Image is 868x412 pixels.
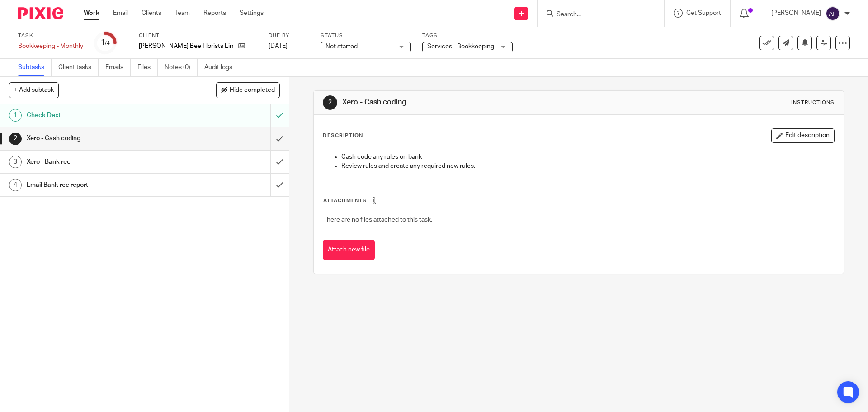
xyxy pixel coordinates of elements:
[113,9,128,18] a: Email
[826,6,840,21] img: svg%3E
[18,7,63,19] img: Pixie
[321,32,411,39] label: Status
[342,98,598,107] h1: Xero - Cash coding
[105,59,131,76] a: Emails
[240,9,264,18] a: Settings
[27,155,183,169] h1: Xero - Bank rec
[9,109,22,122] div: 1
[771,9,821,18] p: [PERSON_NAME]
[18,59,52,76] a: Subtasks
[323,95,337,110] div: 2
[323,240,375,260] button: Attach new file
[422,32,513,39] label: Tags
[686,10,721,16] span: Get Support
[139,32,257,39] label: Client
[325,43,358,50] span: Not started
[84,9,99,18] a: Work
[556,11,637,19] input: Search
[216,82,280,98] button: Hide completed
[791,99,835,106] div: Instructions
[230,87,275,94] span: Hide completed
[27,178,183,192] h1: Email Bank rec report
[18,32,83,39] label: Task
[9,179,22,191] div: 4
[427,43,494,50] span: Services - Bookkeeping
[341,161,834,170] p: Review rules and create any required new rules.
[323,132,363,139] p: Description
[203,9,226,18] a: Reports
[137,59,158,76] a: Files
[9,156,22,168] div: 3
[18,42,83,51] div: Bookkeeping - Monthly
[139,42,234,51] p: [PERSON_NAME] Bee Florists Limited
[9,133,22,145] div: 2
[58,59,99,76] a: Client tasks
[341,152,834,161] p: Cash code any rules on bank
[165,59,198,76] a: Notes (0)
[269,32,309,39] label: Due by
[105,41,110,46] small: /4
[771,128,835,143] button: Edit description
[27,132,183,145] h1: Xero - Cash coding
[204,59,239,76] a: Audit logs
[323,217,432,223] span: There are no files attached to this task.
[323,198,367,203] span: Attachments
[142,9,161,18] a: Clients
[101,38,110,48] div: 1
[27,109,183,122] h1: Check Dext
[9,82,59,98] button: + Add subtask
[269,43,288,49] span: [DATE]
[175,9,190,18] a: Team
